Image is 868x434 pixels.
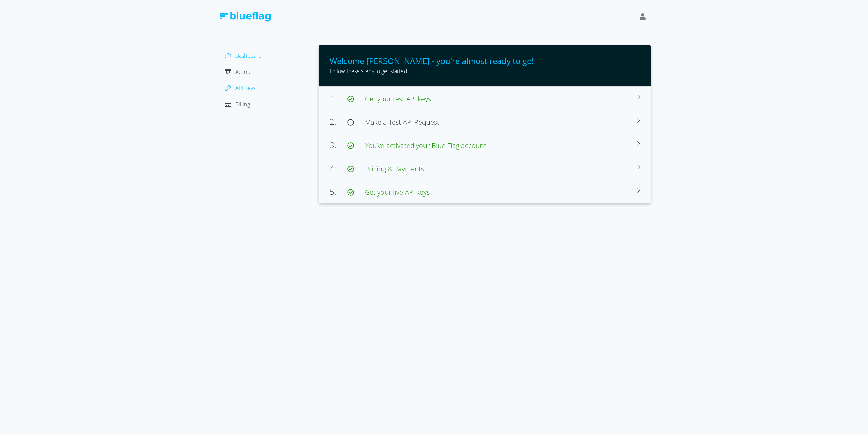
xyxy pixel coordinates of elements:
[330,55,534,66] span: Welcome [PERSON_NAME] - you're almost ready to go!
[220,12,271,22] img: Blue Flag Logo
[225,101,250,108] a: Billing
[235,101,250,108] span: Billing
[330,67,409,75] span: Follow these steps to get started.
[235,84,255,92] span: API Keys
[365,164,424,173] span: Pricing & Payments
[225,68,255,76] a: Account
[365,94,431,103] span: Get your test API keys
[225,84,255,92] a: API Keys
[330,186,347,197] span: 5.
[330,116,347,127] span: 2.
[330,92,347,104] span: 1.
[225,52,262,59] a: Dashboard
[365,141,486,150] span: You’ve activated your Blue Flag account
[330,139,347,150] span: 3.
[365,188,430,197] span: Get your live API keys
[330,163,347,174] span: 4.
[235,52,262,59] span: Dashboard
[235,68,255,76] span: Account
[365,118,439,127] span: Make a Test API Request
